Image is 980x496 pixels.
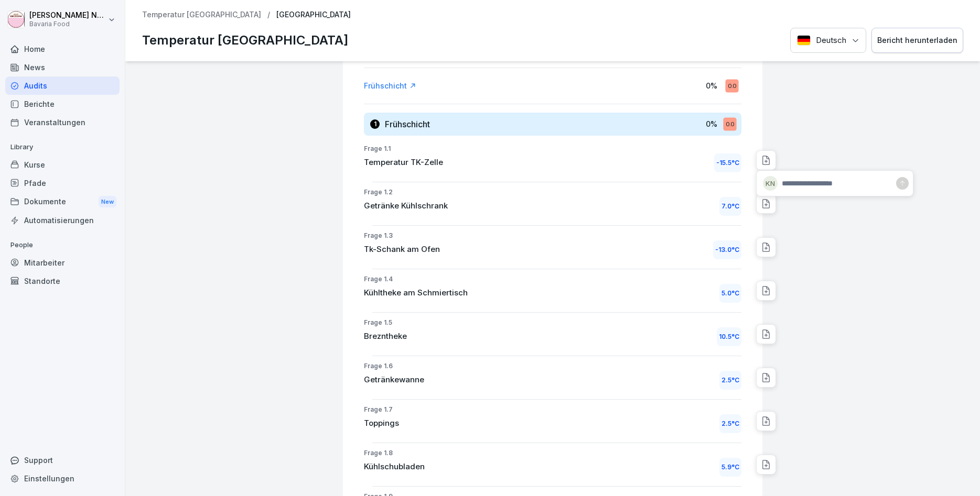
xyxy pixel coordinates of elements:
[706,118,717,129] p: 0 %
[790,28,866,53] button: Language
[723,117,736,130] div: 0.0
[5,272,120,290] a: Standorte
[364,157,443,169] p: Temperatur TK-Zelle
[5,95,120,113] a: Berichte
[364,81,416,91] a: Frühschicht
[706,80,717,91] p: 0 %
[370,119,380,129] div: 1
[142,10,261,19] a: Temperatur [GEOGRAPHIC_DATA]
[5,192,120,212] a: DokumenteNew
[713,240,741,259] div: -13.0 °C
[385,118,430,130] h3: Frühschicht
[5,174,120,192] a: Pfade
[5,451,120,469] div: Support
[364,244,440,256] p: Tk-Schank am Ofen
[364,274,741,284] p: Frage 1.4
[719,414,741,433] div: 2.5 °C
[5,76,120,95] a: Audits
[267,10,270,19] p: /
[725,79,738,92] div: 0.0
[364,188,741,197] p: Frage 1.2
[5,469,120,488] a: Einstellungen
[717,327,741,346] div: 10.5 °C
[364,287,468,299] p: Kühltheke am Schmiertisch
[364,330,407,343] p: Brezntheke
[364,361,741,371] p: Frage 1.6
[29,20,106,28] p: Bavaria Food
[5,192,120,212] div: Dokumente
[5,58,120,76] a: News
[5,253,120,272] a: Mitarbeiter
[5,211,120,229] a: Automatisierungen
[763,176,778,191] div: KN
[29,11,106,20] p: [PERSON_NAME] Neurohr
[364,144,741,153] p: Frage 1.1
[364,318,741,327] p: Frage 1.5
[719,284,741,303] div: 5.0 °C
[871,28,963,53] button: Bericht herunterladen
[5,139,120,156] p: Library
[364,405,741,414] p: Frage 1.7
[719,197,741,216] div: 7.0 °C
[797,35,811,46] img: Deutsch
[5,40,120,58] a: Home
[5,113,120,131] a: Veranstaltungen
[364,448,741,458] p: Frage 1.8
[5,237,120,253] p: People
[276,10,351,19] p: [GEOGRAPHIC_DATA]
[99,196,116,208] div: New
[719,371,741,390] div: 2.5 °C
[877,35,957,46] div: Bericht herunterladen
[364,200,448,212] p: Getränke Kühlschrank
[142,31,348,50] p: Temperatur [GEOGRAPHIC_DATA]
[719,458,741,477] div: 5.9 °C
[364,461,425,473] p: Kühlschubladen
[5,156,120,174] a: Kurse
[714,153,741,172] div: -15.5 °C
[816,35,846,47] p: Deutsch
[364,231,741,240] p: Frage 1.3
[364,417,399,429] p: Toppings
[364,374,424,386] p: Getränkewanne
